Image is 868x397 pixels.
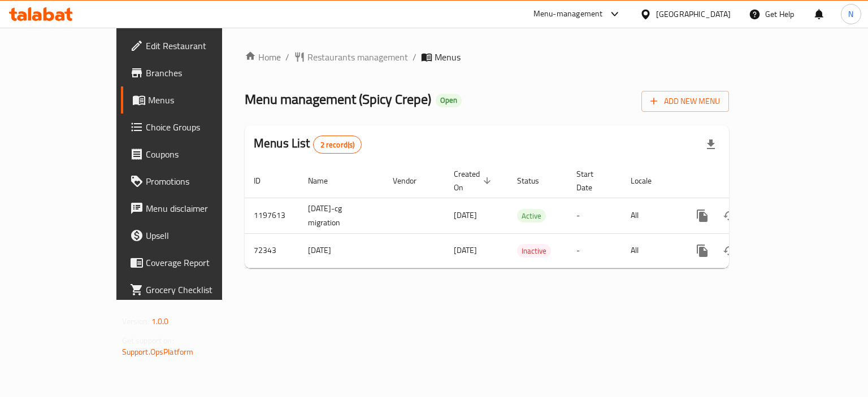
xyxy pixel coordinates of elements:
span: Upsell [146,229,253,242]
span: Inactive [517,245,551,258]
td: [DATE] [299,233,384,268]
li: / [413,50,416,64]
span: [DATE] [454,208,477,223]
button: more [689,202,716,229]
span: Menu management ( Spicy Crepe ) [245,86,431,112]
span: Locale [631,174,666,187]
span: 1.0.0 [151,314,169,329]
li: / [285,50,289,64]
span: Menus [148,93,253,107]
table: enhanced table [245,164,806,268]
span: [DATE] [454,243,477,258]
a: Coverage Report [121,249,262,276]
a: Edit Restaurant [121,32,262,59]
span: Coupons [146,147,253,161]
a: Promotions [121,168,262,195]
td: All [622,198,680,233]
a: Grocery Checklist [121,276,262,303]
span: ID [254,174,275,187]
div: Export file [697,131,724,158]
td: 72343 [245,233,299,268]
span: Promotions [146,174,253,188]
td: 1197613 [245,198,299,233]
a: Support.OpsPlatform [122,344,194,359]
div: Menu-management [533,7,603,21]
span: Branches [146,66,253,80]
div: Open [436,94,462,107]
span: Get support on: [122,333,174,348]
span: Active [517,210,546,223]
h2: Menus List [254,135,362,154]
span: Edit Restaurant [146,39,253,53]
th: Actions [680,164,806,198]
span: N [848,8,853,20]
span: Created On [454,167,494,194]
span: Menu disclaimer [146,202,253,215]
td: - [567,198,622,233]
a: Branches [121,59,262,86]
a: Restaurants management [294,50,408,64]
span: Status [517,174,554,187]
nav: breadcrumb [245,50,729,64]
button: Change Status [716,202,743,229]
span: Menus [435,50,461,64]
span: Version: [122,314,150,329]
span: Restaurants management [307,50,408,64]
a: Upsell [121,222,262,249]
span: Coverage Report [146,256,253,269]
div: Total records count [313,136,362,154]
div: Active [517,209,546,223]
a: Home [245,50,281,64]
td: All [622,233,680,268]
button: Change Status [716,237,743,264]
button: more [689,237,716,264]
a: Menus [121,86,262,114]
span: 2 record(s) [314,139,362,150]
span: Add New Menu [650,94,720,108]
td: - [567,233,622,268]
span: Grocery Checklist [146,283,253,296]
td: [DATE]-cg migration [299,198,384,233]
span: Open [436,95,462,105]
span: Name [308,174,342,187]
div: [GEOGRAPHIC_DATA] [656,8,731,20]
a: Coupons [121,141,262,168]
span: Start Date [576,167,608,194]
button: Add New Menu [641,91,729,112]
a: Menu disclaimer [121,195,262,222]
a: Choice Groups [121,114,262,141]
span: Choice Groups [146,120,253,134]
span: Vendor [393,174,431,187]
